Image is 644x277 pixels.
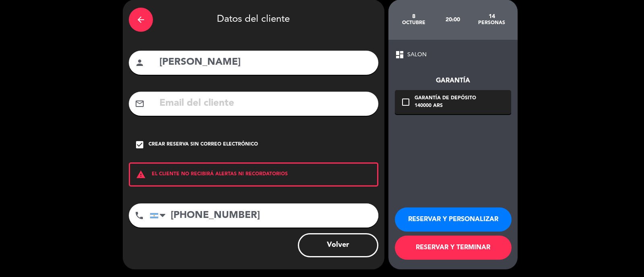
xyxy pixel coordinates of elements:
[395,236,512,260] button: RESERVAR Y TERMINAR
[135,140,144,150] i: check_box
[415,102,476,110] div: 140000 ARS
[129,6,378,34] div: Datos del cliente
[394,20,433,26] div: octubre
[298,233,378,257] button: Volver
[472,13,511,20] div: 14
[149,141,258,149] div: Crear reserva sin correo electrónico
[433,6,472,34] div: 20:00
[472,20,511,26] div: personas
[135,58,144,68] i: person
[159,54,372,71] input: Nombre del cliente
[134,211,144,220] i: phone
[159,95,372,112] input: Email del cliente
[415,94,476,103] div: Garantía de depósito
[150,204,169,227] div: Argentina: +54
[136,15,146,25] i: arrow_back
[395,50,405,60] span: dashboard
[135,99,144,109] i: mail_outline
[394,13,433,20] div: 8
[395,207,512,232] button: RESERVAR Y PERSONALIZAR
[401,97,411,107] i: check_box_outline_blank
[395,76,511,86] div: Garantía
[130,170,152,179] i: warning
[150,203,378,228] input: Número de teléfono...
[129,162,378,187] div: EL CLIENTE NO RECIBIRÁ ALERTAS NI RECORDATORIOS
[407,50,427,60] span: SALON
